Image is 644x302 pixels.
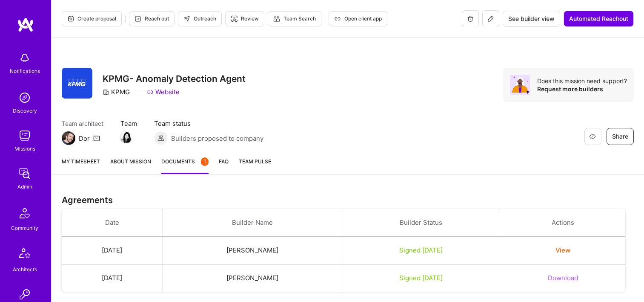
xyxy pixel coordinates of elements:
a: Website [147,87,180,96]
img: Architects [14,244,35,265]
i: icon Mail [93,135,100,142]
div: Missions [14,144,35,153]
a: My timesheet [62,157,100,174]
th: Builder Name [163,209,342,237]
img: Avatar [510,75,530,95]
i: icon EyeClosed [589,133,596,140]
span: Review [231,15,259,23]
button: Automated Reachout [564,11,634,27]
span: Outreach [183,15,216,23]
span: Team status [154,119,263,128]
td: [DATE] [62,264,163,292]
div: Request more builders [537,85,627,93]
span: Open client app [334,15,382,23]
div: Signed [DATE] [352,273,490,282]
div: Notifications [10,67,40,75]
i: icon Proposal [67,15,74,22]
a: FAQ [219,157,229,174]
h3: Agreements [62,195,634,205]
img: Builders proposed to company [154,131,168,145]
button: Reach out [129,11,175,26]
img: teamwork [16,127,33,144]
button: View [555,246,570,255]
td: [PERSON_NAME] [163,237,342,264]
a: Documents1 [161,157,209,174]
span: Team Search [273,15,316,23]
div: Dor [79,134,90,143]
button: See builder view [503,11,560,27]
img: bell [16,49,33,67]
th: Date [62,209,163,237]
span: Builders proposed to company [171,134,263,143]
span: Create proposal [67,15,116,23]
button: Share [607,128,634,145]
button: Open client app [329,11,387,26]
div: Does this mission need support? [537,77,627,85]
div: Discovery [13,106,37,115]
th: Actions [500,209,625,237]
button: Outreach [178,11,222,26]
button: Create proposal [62,11,122,26]
i: icon Targeter [231,15,238,22]
img: Community [14,203,35,224]
div: KPMG [103,87,130,96]
th: Builder Status [342,209,500,237]
span: Share [612,132,628,141]
h3: KPMG- Anomaly Detection Agent [103,73,246,84]
i: icon CompanyGray [103,89,109,96]
div: Architects [13,265,37,274]
img: Team Architect [62,131,75,145]
div: 1 [201,157,209,166]
span: Automated Reachout [569,15,628,23]
img: Team Member Avatar [120,131,132,143]
span: Team architect [62,119,103,128]
span: Reach out [135,15,169,23]
img: logo [17,17,34,32]
div: Signed [DATE] [352,246,490,255]
td: [PERSON_NAME] [163,264,342,292]
span: Documents [161,157,209,166]
button: Download [548,273,578,282]
div: Admin [17,182,32,191]
span: Team Pulse [239,158,271,165]
td: [DATE] [62,237,163,264]
img: admin teamwork [16,165,33,182]
span: Team [120,119,137,128]
img: Company Logo [62,68,92,99]
div: Community [11,224,38,232]
button: Review [225,11,264,26]
a: Team Member Avatar [120,130,132,144]
span: See builder view [508,15,555,23]
a: About Mission [110,157,151,174]
button: Team Search [268,11,321,26]
a: Team Pulse [239,157,271,174]
img: discovery [16,89,33,106]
